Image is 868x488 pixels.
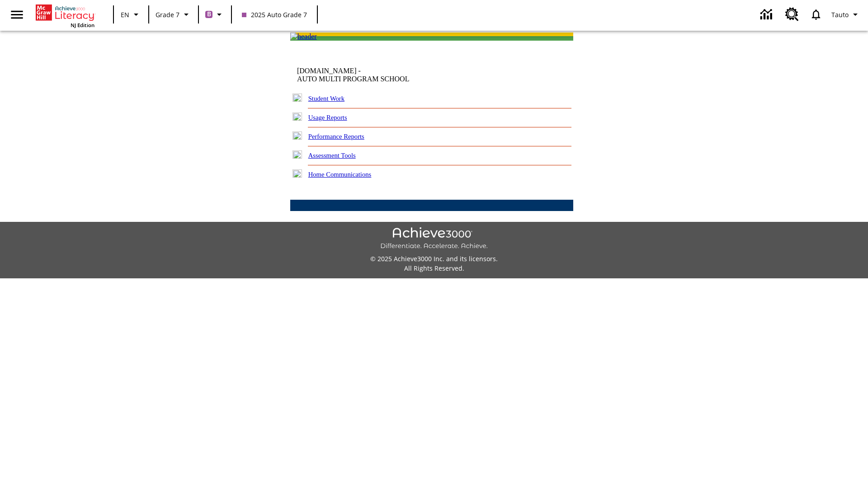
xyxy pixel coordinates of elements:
img: plus.gif [292,150,302,159]
td: [DOMAIN_NAME] - [297,67,463,83]
div: Home [36,3,94,28]
img: plus.gif [292,94,302,102]
button: Boost Class color is purple. Change class color [202,6,228,23]
nobr: AUTO MULTI PROGRAM SCHOOL [297,75,409,83]
button: Open side menu [4,1,30,28]
span: Tauto [831,10,849,19]
a: Student Work [308,95,344,102]
a: Usage Reports [308,114,347,121]
a: Data Center [755,2,780,27]
button: Profile/Settings [828,6,864,23]
img: plus.gif [292,169,302,178]
a: Home Communications [308,171,372,178]
img: header [290,33,317,41]
span: Grade 7 [156,10,179,19]
img: plus.gif [292,131,302,140]
button: Grade: Grade 7, Select a grade [152,6,195,23]
a: Assessment Tools [308,152,356,159]
span: B [207,9,211,20]
a: Notifications [804,3,828,26]
img: Achieve3000 Differentiate Accelerate Achieve [380,227,488,250]
a: Performance Reports [308,133,364,140]
span: EN [121,10,129,19]
button: Language: EN, Select a language [117,6,146,23]
img: plus.gif [292,113,302,121]
span: NJ Edition [71,22,94,28]
span: 2025 Auto Grade 7 [242,10,307,19]
a: Resource Center, Will open in new tab [780,2,804,27]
